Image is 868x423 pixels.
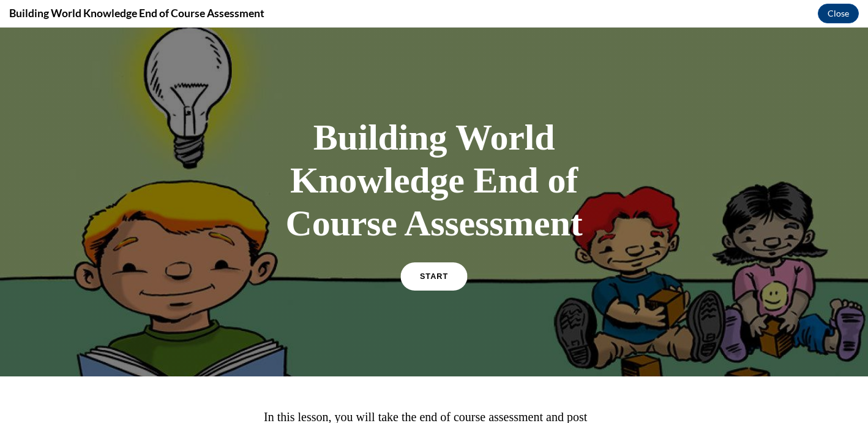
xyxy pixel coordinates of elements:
a: START [400,235,467,263]
h1: Building World Knowledge End of Course Assessment [250,88,618,217]
button: Close [818,4,859,23]
h4: Building World Knowledge End of Course Assessment [9,6,264,21]
span: START [420,245,448,254]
